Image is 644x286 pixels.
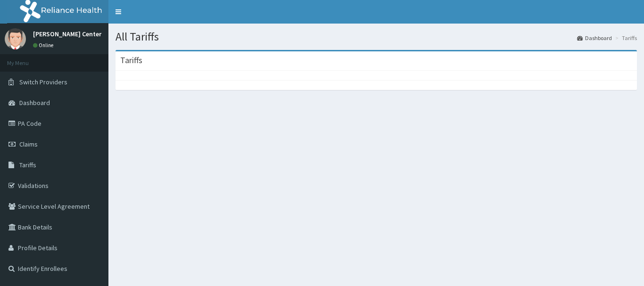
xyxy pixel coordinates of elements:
[19,98,50,107] span: Dashboard
[33,42,56,49] a: Online
[19,161,36,169] span: Tariffs
[5,28,26,49] img: User Image
[120,56,142,65] h3: Tariffs
[613,34,637,42] li: Tariffs
[116,31,637,43] h1: All Tariffs
[577,34,612,42] a: Dashboard
[33,31,101,37] p: [PERSON_NAME] Center
[19,140,38,148] span: Claims
[19,78,67,86] span: Switch Providers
